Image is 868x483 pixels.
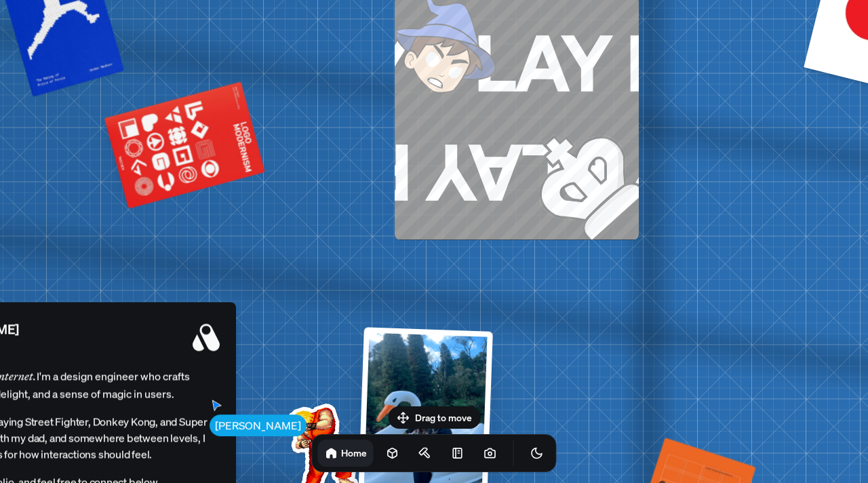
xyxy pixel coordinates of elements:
h1: Home [341,446,367,459]
button: Toggle Theme [524,440,551,467]
a: Home [318,440,374,467]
